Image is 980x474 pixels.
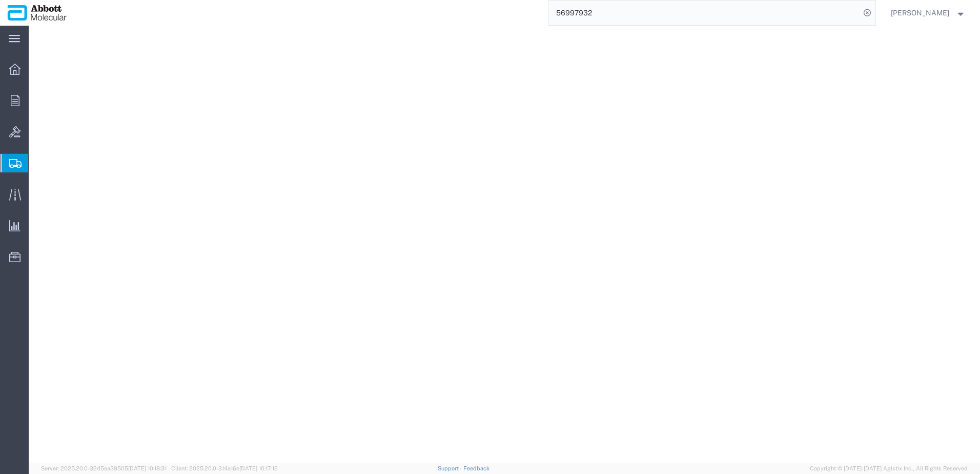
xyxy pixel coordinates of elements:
span: [DATE] 10:17:12 [239,465,278,471]
a: Feedback [463,465,489,471]
span: [DATE] 10:18:31 [128,465,167,471]
span: Raza Khan [891,7,949,18]
iframe: FS Legacy Container [29,26,980,463]
a: Support [438,465,463,471]
span: Client: 2025.20.0-314a16e [171,465,278,471]
button: [PERSON_NAME] [890,7,966,19]
input: Search for shipment number, reference number [548,1,860,25]
img: logo [7,5,67,21]
span: Copyright © [DATE]-[DATE] Agistix Inc., All Rights Reserved [810,464,968,473]
span: Server: 2025.20.0-32d5ea39505 [41,465,167,471]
